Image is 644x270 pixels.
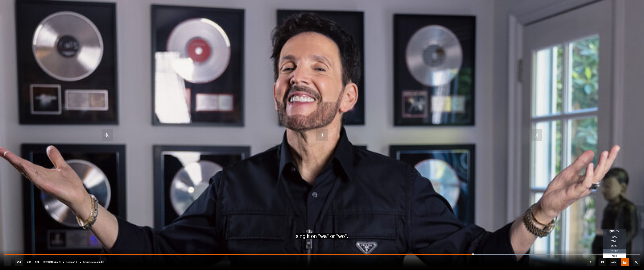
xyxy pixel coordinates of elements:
button: Fullscreen [633,258,640,266]
span: Auto [612,254,617,257]
span: 2160p [611,250,618,253]
button: Playback Rate [599,258,606,266]
li: Quality [603,229,626,233]
span: Improving your pitch [83,261,104,263]
span: 1080p [611,245,618,248]
button: Captions [621,258,629,266]
div: Current quality: 1080p [610,258,617,266]
span: 6:00 [27,259,31,265]
button: Mute [15,258,23,266]
button: Next Lesson [587,258,595,266]
div: Progress Bar [4,254,640,255]
span: - [33,261,34,263]
span: 360p [611,235,617,238]
span: 8:08 [35,259,40,265]
button: Pause [4,258,11,266]
span: auto [610,258,617,266]
span: Lesson 16 [66,261,77,263]
span: [PERSON_NAME] [43,261,60,263]
span: 720p [611,240,617,243]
